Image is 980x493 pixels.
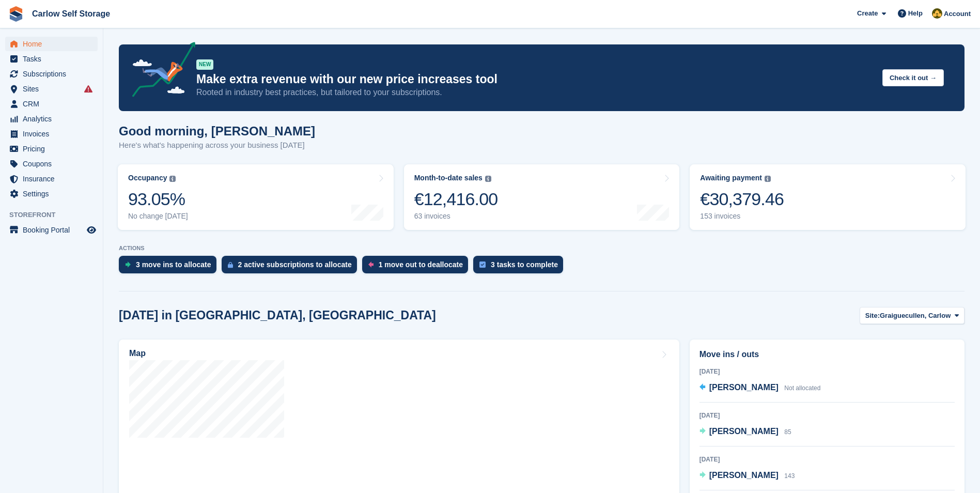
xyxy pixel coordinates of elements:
[196,72,874,87] p: Make extra revenue with our new price increases tool
[699,425,791,439] a: [PERSON_NAME] 85
[119,256,222,279] a: 3 move ins to allocate
[699,381,821,395] a: [PERSON_NAME] Not allocated
[23,67,85,81] span: Subscriptions
[5,142,98,156] a: menu
[23,52,85,66] span: Tasks
[5,37,98,51] a: menu
[5,97,98,111] a: menu
[196,87,874,98] p: Rooted in industry best practices, but tailored to your subscriptions.
[784,384,820,392] span: Not allocated
[860,307,965,324] button: Site: Graiguecullen, Carlow
[932,8,942,19] img: Kevin Moore
[238,260,352,269] div: 2 active subscriptions to allocate
[908,8,923,19] span: Help
[491,260,558,269] div: 3 tasks to complete
[222,256,362,279] a: 2 active subscriptions to allocate
[5,67,98,81] a: menu
[119,309,436,322] h2: [DATE] in [GEOGRAPHIC_DATA], [GEOGRAPHIC_DATA]
[5,52,98,66] a: menu
[169,176,176,182] img: icon-info-grey-7440780725fd019a000dd9b08b2336e03edf1995a4989e88bcd33f0948082b44.svg
[880,311,951,321] span: Graiguecullen, Carlow
[9,210,103,220] span: Storefront
[765,176,771,182] img: icon-info-grey-7440780725fd019a000dd9b08b2336e03edf1995a4989e88bcd33f0948082b44.svg
[944,9,971,19] span: Account
[5,112,98,126] a: menu
[699,367,955,376] div: [DATE]
[473,256,568,279] a: 3 tasks to complete
[700,212,784,221] div: 153 invoices
[23,142,85,156] span: Pricing
[85,224,98,236] a: Preview store
[700,189,784,210] div: €30,379.46
[123,42,196,101] img: price-adjustments-announcement-icon-8257ccfd72463d97f412b2fc003d46551f7dbcb40ab6d574587a9cd5c0d94...
[414,212,498,221] div: 63 invoices
[865,311,880,321] span: Site:
[5,82,98,96] a: menu
[709,383,779,392] span: [PERSON_NAME]
[23,112,85,126] span: Analytics
[119,245,965,252] p: ACTIONS
[699,348,955,361] h2: Move ins / outs
[23,82,85,96] span: Sites
[882,69,944,86] button: Check it out →
[23,223,85,237] span: Booking Portal
[784,428,791,436] span: 85
[118,164,394,230] a: Occupancy 93.05% No change [DATE]
[129,349,146,358] h2: Map
[228,261,233,268] img: active_subscription_to_allocate_icon-d502201f5373d7db506a760aba3b589e785aa758c864c3986d89f69b8ff3...
[699,469,795,483] a: [PERSON_NAME] 143
[5,157,98,171] a: menu
[5,172,98,186] a: menu
[84,85,92,93] i: Smart entry sync failures have occurred
[125,261,131,268] img: move_ins_to_allocate_icon-fdf77a2bb77ea45bf5b3d319d69a93e2d87916cf1d5bf7949dd705db3b84f3ca.svg
[690,164,966,230] a: Awaiting payment €30,379.46 153 invoices
[414,189,498,210] div: €12,416.00
[379,260,463,269] div: 1 move out to deallocate
[23,157,85,171] span: Coupons
[414,174,483,182] div: Month-to-date sales
[479,261,486,268] img: task-75834270c22a3079a89374b754ae025e5fb1db73e45f91037f5363f120a921f8.svg
[23,97,85,111] span: CRM
[404,164,680,230] a: Month-to-date sales €12,416.00 63 invoices
[857,8,878,19] span: Create
[136,260,211,269] div: 3 move ins to allocate
[119,140,315,151] p: Here's what's happening across your business [DATE]
[700,174,762,182] div: Awaiting payment
[784,472,795,480] span: 143
[8,6,24,22] img: stora-icon-8386f47178a22dfd0bd8f6a31ec36ba5ce8667c1dd55bd0f319d3a0aa187defe.svg
[709,427,779,436] span: [PERSON_NAME]
[23,127,85,141] span: Invoices
[23,172,85,186] span: Insurance
[128,212,188,221] div: No change [DATE]
[699,455,955,464] div: [DATE]
[709,471,779,480] span: [PERSON_NAME]
[128,174,167,182] div: Occupancy
[5,127,98,141] a: menu
[119,124,315,138] h1: Good morning, [PERSON_NAME]
[128,189,188,210] div: 93.05%
[28,5,114,22] a: Carlow Self Storage
[196,59,213,70] div: NEW
[699,411,955,420] div: [DATE]
[23,187,85,201] span: Settings
[485,176,491,182] img: icon-info-grey-7440780725fd019a000dd9b08b2336e03edf1995a4989e88bcd33f0948082b44.svg
[368,261,374,268] img: move_outs_to_deallocate_icon-f764333ba52eb49d3ac5e1228854f67142a1ed5810a6f6cc68b1a99e826820c5.svg
[5,187,98,201] a: menu
[5,223,98,237] a: menu
[23,37,85,51] span: Home
[362,256,473,279] a: 1 move out to deallocate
